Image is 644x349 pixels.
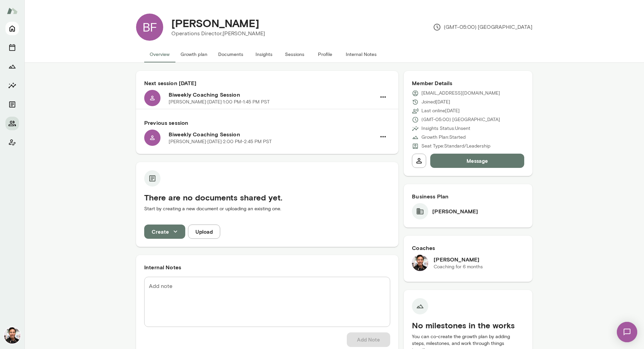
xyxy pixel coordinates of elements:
button: Profile [310,46,340,62]
h6: [PERSON_NAME] [434,255,483,264]
h6: [PERSON_NAME] [432,207,478,215]
p: Joined [DATE] [421,99,450,105]
img: Albert Villarde [4,327,20,344]
button: Upload [188,225,220,239]
h6: Member Details [412,79,524,87]
p: [EMAIL_ADDRESS][DOMAIN_NAME] [421,90,500,97]
button: Create [144,225,185,239]
h4: [PERSON_NAME] [171,17,259,30]
p: Last online [DATE] [421,108,460,114]
div: BF [136,14,163,41]
h6: Business Plan [412,192,524,200]
button: Members [5,117,19,130]
button: Insights [249,46,279,62]
button: Sessions [5,41,19,54]
h6: Previous session [144,119,390,127]
p: Seat Type: Standard/Leadership [421,143,490,150]
button: Sessions [279,46,310,62]
button: Client app [5,136,19,149]
p: Growth Plan: Started [421,134,466,141]
button: Home [5,22,19,35]
p: Start by creating a new document or uploading an existing one. [144,206,390,212]
p: [PERSON_NAME] · [DATE] · 1:00 PM-1:45 PM PST [169,99,270,105]
p: [PERSON_NAME] · [DATE] · 2:00 PM-2:45 PM PST [169,138,272,145]
h5: No milestones in the works [412,320,524,331]
button: Insights [5,79,19,92]
button: Growth Plan [5,60,19,73]
h6: Next session [DATE] [144,79,390,87]
h6: Coaches [412,244,524,252]
button: Overview [144,46,175,62]
p: (GMT-05:00) [GEOGRAPHIC_DATA] [433,23,532,31]
p: Operations Director, [PERSON_NAME] [171,30,265,38]
p: Coaching for 6 months [434,264,483,270]
button: Growth plan [175,46,213,62]
h6: Biweekly Coaching Session [169,91,376,99]
h6: Biweekly Coaching Session [169,130,376,138]
button: Documents [213,46,249,62]
h5: There are no documents shared yet. [144,192,390,203]
button: Internal Notes [340,46,382,62]
img: Albert Villarde [412,255,428,271]
h6: Internal Notes [144,263,390,271]
p: (GMT-05:00) [GEOGRAPHIC_DATA] [421,116,500,123]
button: Message [430,154,524,168]
p: Insights Status: Unsent [421,125,470,132]
button: Documents [5,98,19,111]
img: Mento [7,4,18,17]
